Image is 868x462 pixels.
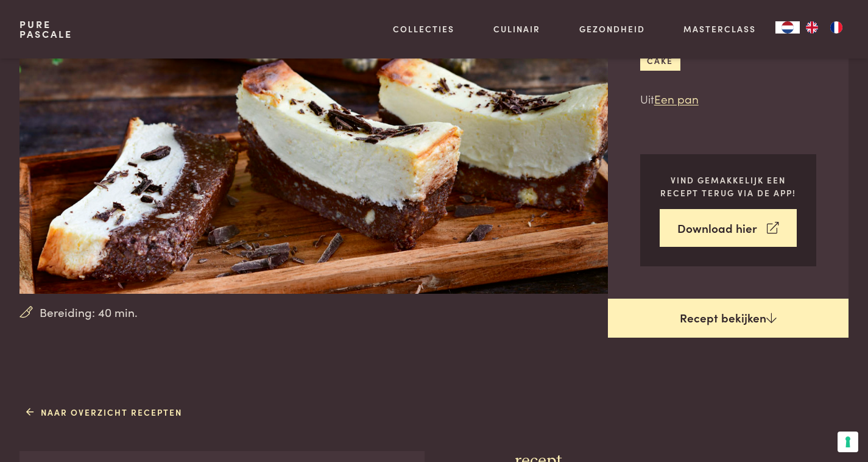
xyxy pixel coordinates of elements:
a: Download hier [660,209,797,247]
a: NL [775,21,800,34]
a: PurePascale [19,20,72,39]
a: Naar overzicht recepten [26,406,183,419]
p: Uit [640,90,816,108]
a: EN [800,21,824,34]
span: Bereiding: 40 min. [40,304,138,321]
ul: Language list [800,21,849,34]
aside: Language selected: Nederlands [775,21,849,34]
a: Culinair [493,23,540,35]
a: cake [640,51,680,71]
a: Gezondheid [579,23,645,35]
a: FR [824,21,849,34]
div: Language [775,21,800,34]
a: Masterclass [683,23,756,35]
a: Collecties [393,23,454,35]
a: Recept bekijken [608,299,849,338]
button: Uw voorkeuren voor toestemming voor trackingtechnologieën [838,432,858,452]
p: Vind gemakkelijk een recept terug via de app! [660,174,797,199]
a: Een pan [654,90,699,107]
